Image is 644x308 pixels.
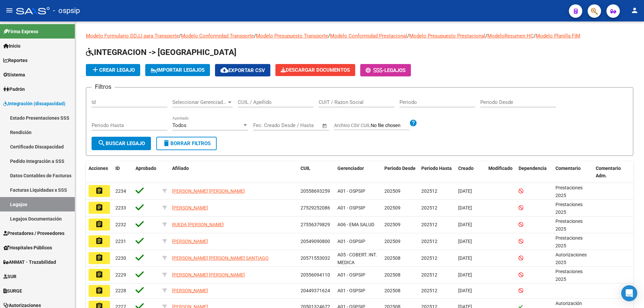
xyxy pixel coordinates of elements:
[301,166,311,171] span: CUIL
[172,205,208,210] span: [PERSON_NAME]
[172,288,208,293] span: [PERSON_NAME]
[409,33,485,39] a: Modelo Presupuesto Prestacional
[384,272,400,278] span: 202508
[555,235,583,248] span: Prestaciones 2025
[301,205,330,210] span: 27529252086
[458,272,472,278] span: [DATE]
[360,64,411,76] button: -Legajos
[95,220,103,228] mat-icon: assignment
[384,67,406,73] span: Legajos
[321,122,329,130] button: Open calendar
[298,161,335,183] datatable-header-cell: CUIL
[301,272,330,278] span: 20556094110
[335,161,382,183] datatable-header-cell: Gerenciador
[113,161,133,183] datatable-header-cell: ID
[337,239,365,244] span: A01 - OSPSIP
[593,161,633,183] datatable-header-cell: Comentario Adm.
[281,67,350,73] span: Descargar Documentos
[366,67,384,73] span: -
[172,122,186,128] span: Todos
[301,288,330,293] span: 20449371624
[371,123,409,129] input: Archivo CSV CUIL
[384,239,400,244] span: 202509
[169,161,298,183] datatable-header-cell: Afiliado
[458,222,472,227] span: [DATE]
[621,285,637,301] div: Open Intercom Messenger
[3,85,25,93] span: Padrón
[3,244,52,251] span: Hospitales Públicos
[181,33,254,39] a: Modelo Conformidad Transporte
[384,288,400,293] span: 202508
[301,222,330,227] span: 27556379829
[301,255,330,261] span: 20571553032
[286,122,319,128] input: Fecha fin
[421,205,437,210] span: 202512
[486,161,516,183] datatable-header-cell: Modificado
[384,205,400,210] span: 202509
[220,67,265,73] span: Exportar CSV
[458,166,474,171] span: Creado
[596,166,621,179] span: Comentario Adm.
[172,272,245,278] span: [PERSON_NAME] [PERSON_NAME]
[162,140,211,146] span: Borrar Filtros
[172,222,224,227] span: RUEDA [PERSON_NAME]
[421,288,437,293] span: 202512
[3,57,28,64] span: Reportes
[421,272,437,278] span: 202512
[384,166,416,171] span: Periodo Desde
[536,33,580,39] a: Modelo Planilla FIM
[89,166,108,171] span: Acciones
[334,123,371,128] span: Archivo CSV CUIL
[421,222,437,227] span: 202512
[421,188,437,194] span: 202512
[92,82,115,91] h3: Filtros
[91,67,135,73] span: Crear Legajo
[172,239,208,244] span: [PERSON_NAME]
[172,99,227,105] span: Seleccionar Gerenciador
[3,230,64,237] span: Prestadores / Proveedores
[98,139,106,147] mat-icon: search
[86,33,179,39] a: Modelo Formulario DDJJ para Transporte
[86,64,140,76] button: Crear Legajo
[156,137,217,150] button: Borrar Filtros
[172,166,189,171] span: Afiliado
[337,205,365,210] span: A01 - OSPSIP
[421,166,452,171] span: Periodo Hasta
[151,67,205,73] span: IMPORTAR LEGAJOS
[172,255,269,261] span: [PERSON_NAME] [PERSON_NAME] SANTIAGO
[136,166,156,171] span: Aprobado
[3,100,65,107] span: Integración (discapacidad)
[555,269,583,282] span: Prestaciones 2025
[516,161,553,183] datatable-header-cell: Dependencia
[384,255,400,261] span: 202508
[5,6,13,14] mat-icon: menu
[275,64,355,76] button: Descargar Documentos
[95,237,103,245] mat-icon: assignment
[458,288,472,293] span: [DATE]
[458,188,472,194] span: [DATE]
[145,64,210,76] button: IMPORTAR LEGAJOS
[86,48,236,57] span: INTEGRACION -> [GEOGRAPHIC_DATA]
[3,273,16,280] span: SUR
[631,6,639,14] mat-icon: person
[98,140,145,146] span: Buscar Legajo
[95,203,103,211] mat-icon: assignment
[409,119,417,127] mat-icon: help
[301,239,330,244] span: 20549090800
[92,137,151,150] button: Buscar Legajo
[337,188,365,194] span: A01 - OSPSIP
[384,222,400,227] span: 202509
[220,66,228,74] mat-icon: cloud_download
[115,188,126,194] span: 2234
[3,71,25,78] span: Sistema
[488,166,513,171] span: Modificado
[330,33,407,39] a: Modelo Conformidad Prestacional
[115,239,126,244] span: 2231
[555,166,581,171] span: Comentario
[95,187,103,195] mat-icon: assignment
[215,64,270,76] button: Exportar CSV
[86,161,113,183] datatable-header-cell: Acciones
[115,255,126,261] span: 2230
[519,166,547,171] span: Dependencia
[162,139,170,147] mat-icon: delete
